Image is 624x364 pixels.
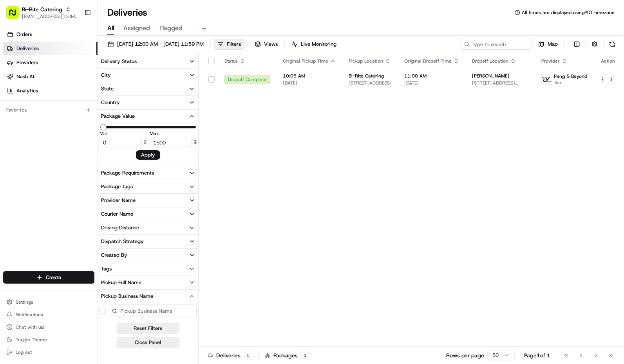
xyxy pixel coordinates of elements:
[522,9,615,16] span: All times are displayed using PDT timezone
[98,55,198,68] button: Delivery Status
[117,337,179,348] button: Close Panel
[3,309,94,320] button: Notifications
[101,85,114,92] div: State
[16,87,38,94] span: Analytics
[301,41,336,48] span: Live Monitoring
[3,297,94,308] button: Settings
[16,31,32,38] span: Orders
[98,68,198,82] button: City
[98,166,198,180] button: Package Requirements
[535,39,561,50] button: Map
[159,23,183,33] span: Flagged
[472,80,529,86] span: [STREET_ADDRESS][PERSON_NAME]
[109,305,197,317] input: Pickup Business Name
[3,334,94,345] button: Toggle Theme
[5,110,63,124] a: 📗Knowledge Base
[446,351,484,359] p: Rows per page
[472,73,509,79] span: [PERSON_NAME]
[554,79,587,86] span: Jian
[554,73,587,79] span: Peng & Beyond
[101,183,133,190] div: Package Tags
[283,73,336,79] span: 10:05 AM
[8,75,22,89] img: 1736555255976-a54dd68f-1ca7-489b-9aae-adbdc363a1c4
[101,211,133,218] div: Courier Name
[46,274,61,281] span: Create
[98,235,198,248] button: Dispatch Strategy
[404,73,459,79] span: 11:00 AM
[107,6,147,19] h1: Deliveries
[16,45,39,52] span: Deliveries
[16,73,34,80] span: Nash AI
[288,39,340,50] button: Live Monitoring
[74,114,126,121] span: API Documentation
[283,58,328,64] span: Original Pickup Time
[214,39,244,50] button: Filters
[8,8,24,23] img: Nash
[101,113,135,120] div: Package Value
[98,249,198,262] button: Created By
[101,252,127,259] div: Created By
[78,133,95,139] span: Pylon
[541,58,560,64] span: Provider
[22,5,62,13] button: Bi-Rite Catering
[101,224,139,231] div: Driving Distance
[3,56,98,69] a: Providers
[101,293,153,300] div: Pickup Business Name
[548,41,558,48] span: Map
[123,23,150,33] span: Assigned
[472,58,508,64] span: Dropoff Location
[16,299,33,305] span: Settings
[150,130,159,137] label: Max
[16,337,47,343] span: Toggle Theme
[98,180,198,193] button: Package Tags
[98,221,198,234] button: Driving Distance
[404,80,459,86] span: [DATE]
[194,139,197,146] span: $
[101,58,137,65] div: Delivery Status
[349,80,392,86] span: [STREET_ADDRESS]
[8,31,143,44] p: Welcome 👋
[143,139,147,146] span: $
[98,82,198,96] button: State
[117,323,179,334] button: Reset Filters
[3,3,81,22] button: Bi-Rite Catering[EMAIL_ADDRESS][DOMAIN_NAME]
[22,13,78,20] button: [EMAIL_ADDRESS][DOMAIN_NAME]
[227,41,241,48] span: Filters
[101,197,136,204] div: Provider Name
[55,132,95,139] a: Powered byPylon
[349,73,384,79] span: Bi-Rite Catering
[104,39,207,50] button: [DATE] 12:00 AM - [DATE] 11:59 PM
[3,70,98,83] a: Nash AI
[63,110,129,124] a: 💻API Documentation
[101,72,111,79] div: City
[3,42,98,55] a: Deliveries
[136,150,160,160] button: Apply
[264,41,278,48] span: Views
[16,324,44,330] span: Chat with us!
[150,138,192,147] input: Max
[66,114,72,121] div: 💻
[98,110,198,123] button: Package Value
[100,124,107,130] span: Minimum
[98,276,198,289] button: Pickup Full Name
[542,74,552,85] img: profile_peng_cartwheel.jpg
[99,130,107,137] label: Min
[117,41,204,48] span: [DATE] 12:00 AM - [DATE] 11:59 PM
[133,77,143,86] button: Start new chat
[101,265,112,272] div: Tags
[244,352,252,359] div: 1
[3,85,98,97] a: Analytics
[101,279,141,286] div: Pickup Full Name
[3,104,94,116] div: Favorites
[524,351,550,359] div: Page 1 of 1
[301,352,309,359] div: 1
[404,58,452,64] span: Original Dropoff Time
[98,262,198,276] button: Tags
[283,80,336,86] span: [DATE]
[20,50,129,59] input: Clear
[3,28,98,41] a: Orders
[349,58,383,64] span: Pickup Location
[16,114,60,121] span: Knowledge Base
